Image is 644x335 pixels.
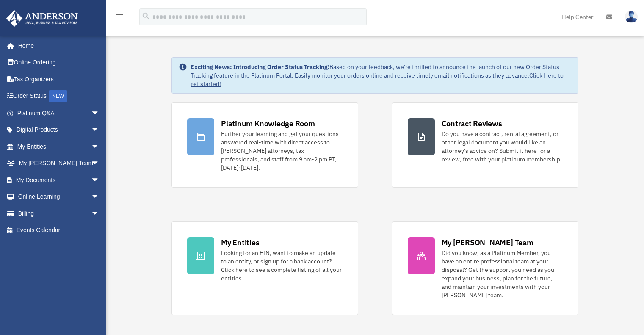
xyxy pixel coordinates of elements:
[6,37,108,54] a: Home
[49,90,67,102] div: NEW
[191,63,329,71] strong: Exciting News: Introducing Order Status Tracking!
[6,188,112,205] a: Online Learningarrow_drop_down
[6,222,112,239] a: Events Calendar
[141,11,151,21] i: search
[625,11,638,23] img: User Pic
[392,221,578,315] a: My [PERSON_NAME] Team Did you know, as a Platinum Member, you have an entire professional team at...
[392,102,578,188] a: Contract Reviews Do you have a contract, rental agreement, or other legal document you would like...
[221,249,342,282] div: Looking for an EIN, want to make an update to an entity, or sign up for a bank account? Click her...
[4,10,80,27] img: Anderson Advisors Platinum Portal
[6,105,112,122] a: Platinum Q&Aarrow_drop_down
[6,205,112,222] a: Billingarrow_drop_down
[91,172,108,189] span: arrow_drop_down
[442,237,533,248] div: My [PERSON_NAME] Team
[221,118,315,129] div: Platinum Knowledge Room
[91,138,108,155] span: arrow_drop_down
[191,63,571,88] div: Based on your feedback, we're thrilled to announce the launch of our new Order Status Tracking fe...
[91,122,108,139] span: arrow_drop_down
[221,237,259,248] div: My Entities
[442,130,563,163] div: Do you have a contract, rental agreement, or other legal document you would like an attorney's ad...
[6,88,112,105] a: Order StatusNEW
[91,105,108,122] span: arrow_drop_down
[114,12,124,22] i: menu
[442,249,563,299] div: Did you know, as a Platinum Member, you have an entire professional team at your disposal? Get th...
[6,54,112,71] a: Online Ordering
[6,122,112,138] a: Digital Productsarrow_drop_down
[6,155,112,172] a: My [PERSON_NAME] Teamarrow_drop_down
[171,102,358,188] a: Platinum Knowledge Room Further your learning and get your questions answered real-time with dire...
[6,138,112,155] a: My Entitiesarrow_drop_down
[114,15,124,22] a: menu
[442,118,502,129] div: Contract Reviews
[191,72,564,88] a: Click Here to get started!
[6,172,112,188] a: My Documentsarrow_drop_down
[91,155,108,172] span: arrow_drop_down
[91,205,108,222] span: arrow_drop_down
[171,221,358,315] a: My Entities Looking for an EIN, want to make an update to an entity, or sign up for a bank accoun...
[6,71,112,88] a: Tax Organizers
[221,130,342,172] div: Further your learning and get your questions answered real-time with direct access to [PERSON_NAM...
[91,188,108,206] span: arrow_drop_down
